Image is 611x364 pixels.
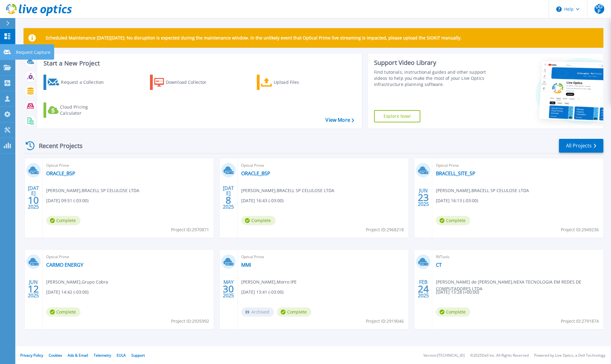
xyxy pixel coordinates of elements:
a: Explore Now! [374,110,421,122]
a: View More [325,117,354,123]
span: Complete [46,216,81,225]
a: All Projects [559,139,603,153]
a: Privacy Policy [20,353,43,358]
p: Request Capture [16,44,51,60]
span: Complete [436,216,470,225]
span: Optical Prime [46,162,210,169]
span: [PERSON_NAME] , BRACELL SP CELULOSE LTDA [436,187,529,194]
span: Optical Prime [436,162,600,169]
span: [DATE] 09:51 (-03:00) [46,197,88,204]
a: MMI [241,262,251,268]
p: Scheduled Maintenance [DATE][DATE]: No disruption is expected during the maintenance window. In t... [46,35,462,40]
span: Project ID: 2935992 [171,318,209,325]
div: Download Collector [166,76,215,88]
span: Project ID: 2791874 [561,318,599,325]
span: Complete [436,307,470,317]
span: [DATE] 14:42 (-03:00) [46,289,88,295]
li: © 2025 Dell Inc. All Rights Reserved [470,354,529,358]
span: [DATE] 13:28 (+00:00) [436,289,479,295]
span: 8 [226,198,231,203]
a: BRACELL_SITE_SP [436,170,475,176]
span: [PERSON_NAME] , Morro IPE [241,279,297,285]
div: Upload Files [274,76,323,88]
span: Project ID: 2968218 [366,226,404,233]
span: 12 [28,286,39,292]
span: RVTools [436,254,600,260]
a: Download Collector [150,75,218,90]
div: Support Video Library [374,59,494,67]
a: ORACLE_BSP [46,170,75,176]
span: Optical Prime [241,162,405,169]
div: [DATE] 2025 [28,186,39,209]
span: 23 [418,195,429,200]
div: JUN 2025 [418,186,429,209]
div: Recent Projects [24,138,91,153]
a: ORACLE_BSP [241,170,270,176]
span: 30 [223,286,234,292]
span: Project ID: 2949236 [561,226,599,233]
span: 10 [28,198,39,203]
div: FEB 2025 [418,278,429,300]
a: Support [131,353,145,358]
li: Version: [TECHNICAL_ID] [423,354,465,358]
span: [DATE] 16:13 (-03:00) [436,197,478,204]
span: [DATE] 13:41 (-03:00) [241,289,283,295]
a: Request a Collection [43,75,112,90]
span: DDP [594,4,604,14]
span: Complete [277,307,311,317]
div: JUN 2025 [28,278,39,300]
div: MAY 2025 [223,278,234,300]
span: [PERSON_NAME] , Grupo Cobra [46,279,108,285]
span: [PERSON_NAME] , BRACELL SP CELULOSE LTDA [241,187,334,194]
span: Archived [241,307,274,317]
span: Optical Prime [241,254,405,260]
span: [DATE] 16:43 (-03:00) [241,197,283,204]
span: 24 [418,286,429,292]
span: Complete [241,216,276,225]
div: Find tutorials, instructional guides and other support videos to help you make the most of your L... [374,69,494,87]
span: Project ID: 2919046 [366,318,404,325]
div: [DATE] 2025 [223,186,234,209]
a: CT [436,262,442,268]
span: [PERSON_NAME] , BRACELL SP CELULOSE LTDA [46,187,139,194]
a: Upload Files [257,75,325,90]
span: Optical Prime [46,254,210,260]
a: Ads & Email [68,353,88,358]
div: Cloud Pricing Calculator [60,104,109,116]
a: Cookies [49,353,62,358]
a: CARMO ENERGY [46,262,83,268]
span: Complete [46,307,81,317]
li: Powered by Live Optics, a Dell Technology [534,354,605,358]
a: Telemetry [94,353,111,358]
a: EULA [117,353,126,358]
h3: Start a New Project [43,60,354,67]
span: [PERSON_NAME] de [PERSON_NAME] , NEXA TECNOLOGIA EM REDES DE COMPUTADORES LTDA [436,279,603,292]
a: Cloud Pricing Calculator [43,102,112,118]
span: Project ID: 2970871 [171,226,209,233]
div: Request a Collection [61,76,110,88]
